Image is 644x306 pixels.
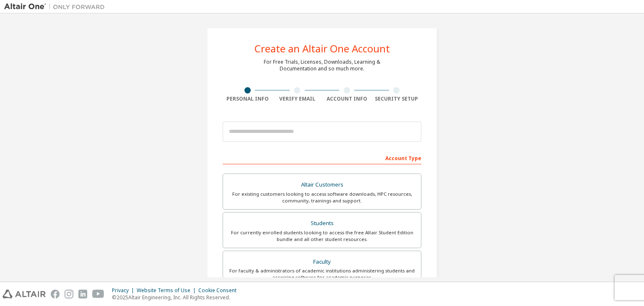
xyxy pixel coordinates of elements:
[254,44,390,54] div: Create an Altair One Account
[223,96,273,102] div: Personal Info
[264,59,380,72] div: For Free Trials, Licenses, Downloads, Learning & Documentation and so much more.
[228,256,416,268] div: Faculty
[51,290,60,298] img: facebook.svg
[228,191,416,204] div: For existing customers looking to access software downloads, HPC resources, community, trainings ...
[112,287,137,294] div: Privacy
[65,290,73,298] img: instagram.svg
[273,96,322,102] div: Verify Email
[228,218,416,229] div: Students
[112,294,241,301] p: © 2025 Altair Engineering, Inc. All Rights Reserved.
[198,287,241,294] div: Cookie Consent
[322,96,372,102] div: Account Info
[223,151,421,164] div: Account Type
[228,179,416,191] div: Altair Customers
[78,290,87,298] img: linkedin.svg
[137,287,198,294] div: Website Terms of Use
[228,229,416,243] div: For currently enrolled students looking to access the free Altair Student Edition bundle and all ...
[92,290,104,298] img: youtube.svg
[3,290,46,298] img: altair_logo.svg
[372,96,422,102] div: Security Setup
[4,3,109,11] img: Altair One
[228,267,416,281] div: For faculty & administrators of academic institutions administering students and accessing softwa...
